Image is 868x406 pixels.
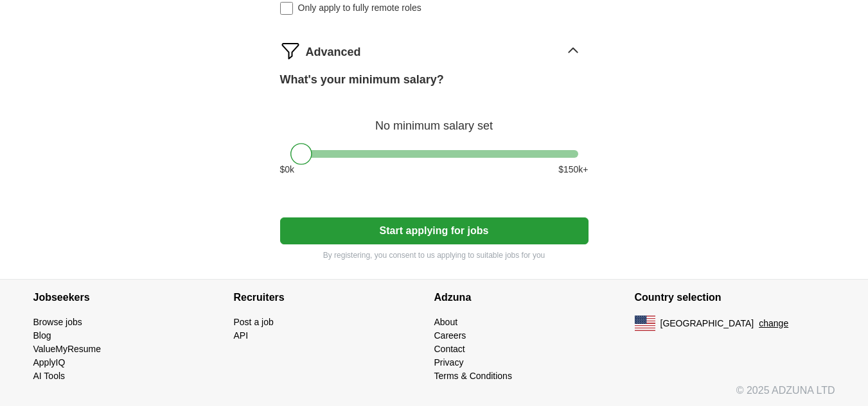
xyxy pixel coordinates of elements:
[33,344,102,354] a: ValueMyResume
[33,357,66,368] a: ApplyIQ
[660,317,754,330] span: [GEOGRAPHIC_DATA]
[434,344,465,354] a: Contact
[234,330,249,341] a: API
[280,2,293,15] input: Only apply to fully remote roles
[234,317,274,327] a: Post a job
[298,1,421,15] span: Only apply to fully remote roles
[33,317,82,327] a: Browse jobs
[759,317,788,330] button: change
[434,357,464,368] a: Privacy
[306,44,361,61] span: Advanced
[635,280,835,316] h4: Country selection
[434,330,466,341] a: Careers
[434,371,512,381] a: Terms & Conditions
[280,163,295,176] span: $ 0 k
[280,250,589,261] p: By registering, you consent to us applying to suitable jobs for you
[280,40,301,61] img: filter
[33,330,51,341] a: Blog
[635,316,655,331] img: US flag
[280,217,589,244] button: Start applying for jobs
[33,371,66,381] a: AI Tools
[558,163,588,176] span: $ 150 k+
[280,104,589,135] div: No minimum salary set
[434,317,458,327] a: About
[280,71,444,89] label: What's your minimum salary?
